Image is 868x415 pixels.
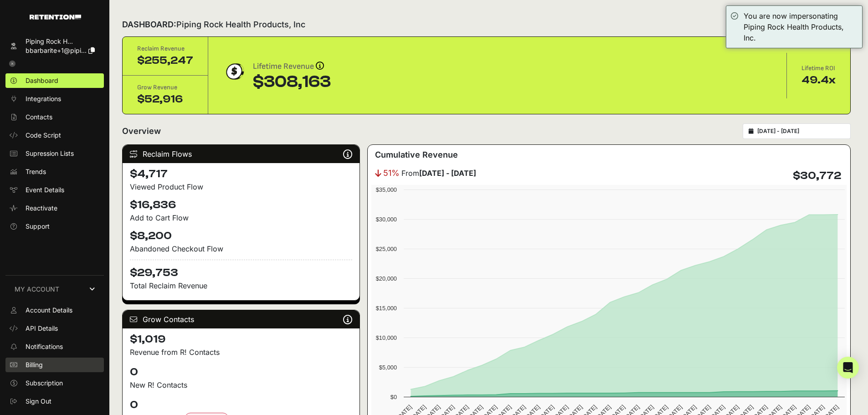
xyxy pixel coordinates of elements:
strong: [DATE] - [DATE] [419,169,476,178]
div: Reclaim Flows [123,145,360,163]
div: Reclaim Revenue [137,44,193,53]
span: Reactivate [26,204,57,213]
div: Add to Cart Flow [130,212,352,223]
text: $20,000 [376,275,397,282]
a: Code Script [5,128,104,143]
div: $52,916 [137,92,193,107]
span: Sign Out [26,397,51,406]
a: Reactivate [5,201,104,215]
span: Billing [26,360,43,369]
span: Code Script [26,131,61,140]
span: Subscription [26,379,63,388]
h4: $4,717 [130,167,352,181]
a: Account Details [5,303,104,318]
h3: Cumulative Revenue [375,149,458,161]
span: API Details [26,324,58,333]
img: Retention.com [30,15,81,20]
span: bbarbarite+1@pipi... [26,46,87,54]
a: Sign Out [5,394,104,409]
a: Event Details [5,183,104,197]
h4: $16,836 [130,198,352,212]
a: Dashboard [5,73,104,88]
p: New R! Contacts [130,379,352,390]
h4: $8,200 [130,229,352,243]
div: Grow Contacts [123,310,360,328]
a: Billing [5,358,104,372]
a: Piping Rock H... bbarbarite+1@pipi... [5,34,104,58]
img: dollar-coin-05c43ed7efb7bc0c12610022525b4bbbb207c7efeef5aecc26f025e68dcafac9.png [223,60,246,83]
text: $15,000 [376,305,397,312]
a: MY ACCOUNT [5,275,104,303]
p: Total Reclaim Revenue [130,280,352,291]
span: Piping Rock Health Products, Inc [176,20,305,29]
div: Lifetime ROI [801,64,836,73]
a: Integrations [5,92,104,106]
div: Viewed Product Flow [130,181,352,192]
text: $25,000 [376,246,397,252]
text: $5,000 [379,364,397,371]
div: Piping Rock H... [26,37,95,46]
a: Contacts [5,110,104,124]
div: Open Intercom Messenger [837,357,859,379]
p: Revenue from R! Contacts [130,347,352,358]
div: Abandoned Checkout Flow [130,243,352,254]
a: Notifications [5,339,104,354]
div: You are now impersonating Piping Rock Health Products, Inc. [744,10,858,43]
span: 51% [383,167,400,179]
text: $0 [390,394,397,400]
span: Notifications [26,342,63,351]
text: $30,000 [376,216,397,223]
a: Trends [5,164,104,179]
span: MY ACCOUNT [15,285,59,294]
a: Supression Lists [5,146,104,161]
div: $308,163 [253,73,331,91]
span: Supression Lists [26,149,74,158]
span: Support [26,222,50,231]
h4: 0 [130,398,352,412]
a: API Details [5,321,104,336]
span: Event Details [26,185,64,195]
div: 49.4x [801,73,836,87]
span: Account Details [26,306,72,315]
text: $35,000 [376,186,397,193]
span: Contacts [26,113,52,122]
a: Subscription [5,376,104,390]
span: Trends [26,167,46,176]
h2: DASHBOARD: [122,18,305,31]
h4: $1,019 [130,332,352,347]
span: Integrations [26,94,61,103]
a: Support [5,219,104,234]
text: $10,000 [376,334,397,341]
span: From [401,168,476,179]
div: Grow Revenue [137,83,193,92]
span: Dashboard [26,76,58,85]
h4: 0 [130,365,352,379]
h4: $30,772 [793,169,841,183]
div: Lifetime Revenue [253,60,331,73]
h4: $29,753 [130,260,352,280]
h2: Overview [122,125,161,138]
div: $255,247 [137,53,193,68]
